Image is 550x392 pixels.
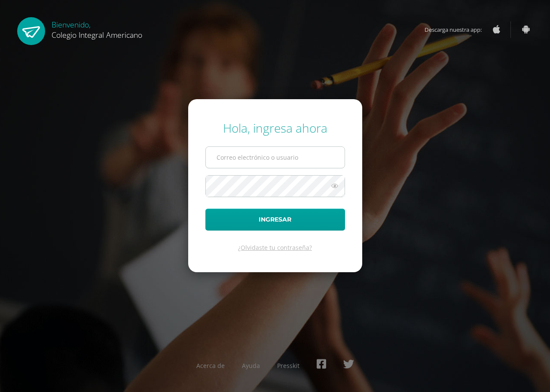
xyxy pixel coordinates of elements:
[238,243,312,252] a: ¿Olvidaste tu contraseña?
[206,147,345,168] input: Correo electrónico o usuario
[242,362,260,370] a: Ayuda
[52,17,142,40] div: Bienvenido,
[52,30,142,40] span: Colegio Integral Americano
[196,362,225,370] a: Acerca de
[205,120,345,136] div: Hola, ingresa ahora
[425,21,490,38] span: Descarga nuestra app:
[205,209,345,231] button: Ingresar
[277,362,299,370] a: Presskit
